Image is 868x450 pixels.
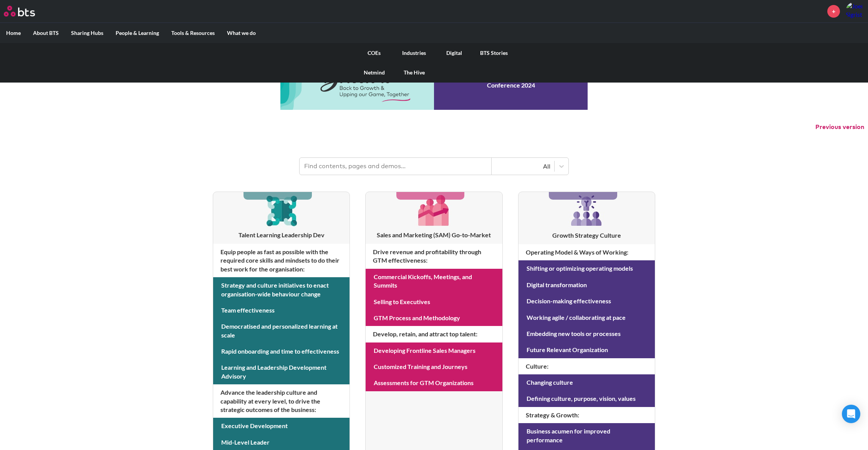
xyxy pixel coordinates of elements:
h4: Operating Model & Ways of Working : [518,244,655,260]
h3: Sales and Marketing (SAM) Go-to-Market [366,231,502,239]
h4: Develop, retain, and attract top talent : [366,326,502,342]
label: About BTS [27,23,65,43]
h4: Advance the leadership culture and capability at every level, to drive the strategic outcomes of ... [213,384,350,418]
img: Joel Sigrist [846,2,864,20]
img: BTS Logo [4,6,35,17]
label: People & Learning [109,23,165,43]
input: Find contents, pages and demos... [300,158,492,175]
a: + [827,5,840,18]
label: What we do [221,23,262,43]
button: Previous version [815,123,864,131]
h4: Equip people as fast as possible with the required core skills and mindsets to do their best work... [213,244,350,277]
a: Go home [4,6,49,17]
img: [object Object] [416,192,452,228]
div: All [495,162,550,170]
h4: Culture : [518,358,655,374]
label: Sharing Hubs [65,23,109,43]
img: [object Object] [263,192,300,228]
h3: Growth Strategy Culture [518,231,655,240]
h3: Talent Learning Leadership Dev [213,231,350,239]
a: Profile [846,2,864,20]
label: Tools & Resources [165,23,221,43]
h4: Strategy & Growth : [518,407,655,423]
div: Open Intercom Messenger [842,405,860,423]
h4: Drive revenue and profitability through GTM effectiveness : [366,244,502,269]
img: [object Object] [568,192,605,229]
